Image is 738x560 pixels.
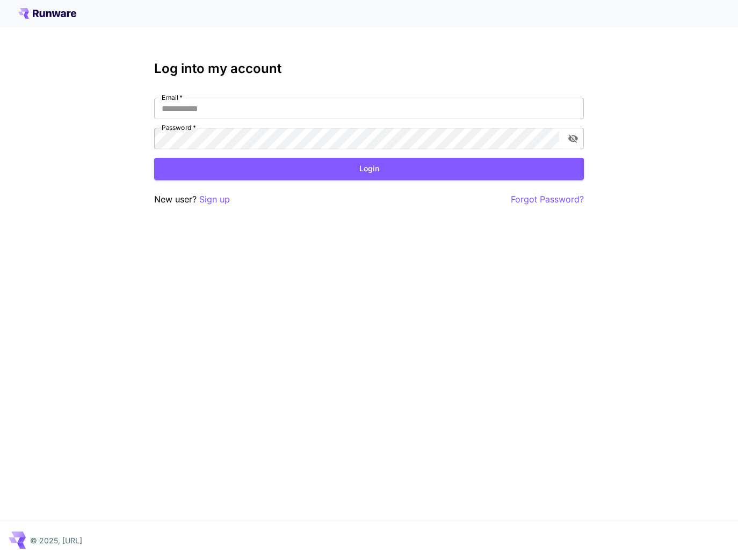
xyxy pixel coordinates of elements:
h3: Log into my account [154,61,584,76]
p: © 2025, [URL] [30,535,82,546]
button: Sign up [199,193,230,206]
button: toggle password visibility [563,129,583,148]
p: New user? [154,193,230,206]
label: Password [162,123,196,132]
label: Email [162,93,183,102]
button: Forgot Password? [511,193,584,206]
button: Login [154,158,584,180]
